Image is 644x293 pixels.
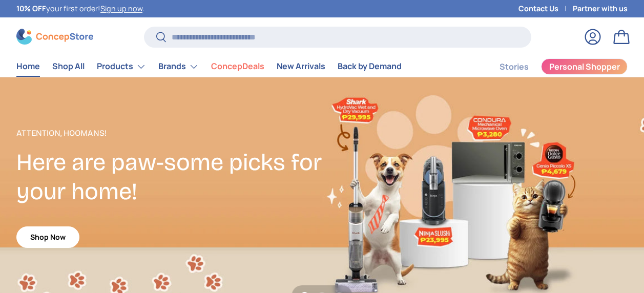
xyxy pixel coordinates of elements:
a: Personal Shopper [541,58,628,75]
a: New Arrivals [277,56,325,76]
a: Brands [158,56,199,77]
a: Stories [500,57,529,77]
summary: Products [91,56,152,77]
span: Personal Shopper [549,62,620,71]
img: ConcepStore [16,29,93,45]
h2: Here are paw-some picks for your home! [16,148,322,206]
summary: Brands [152,56,205,77]
a: Back by Demand [338,56,402,76]
nav: Secondary [475,56,628,77]
strong: 10% OFF [16,4,46,13]
a: Products [97,56,146,77]
p: your first order! . [16,3,144,14]
a: Home [16,56,40,76]
a: Shop All [52,56,85,76]
a: Contact Us [518,3,573,14]
a: Sign up now [100,4,142,13]
a: ConcepDeals [211,56,264,76]
nav: Primary [16,56,402,77]
p: Attention, Hoomans! [16,127,322,139]
a: Shop Now [16,226,79,248]
a: Partner with us [573,3,628,14]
